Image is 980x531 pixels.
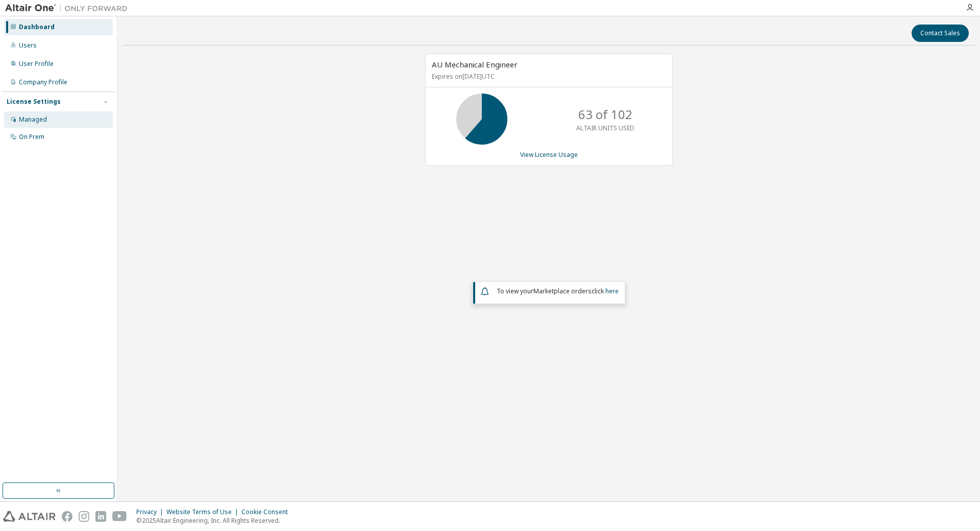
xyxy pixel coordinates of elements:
[578,106,632,123] p: 63 of 102
[95,511,106,522] img: linkedin.svg
[432,59,518,70] span: AU Mechanical Engineer
[166,508,241,516] div: Website Terms of Use
[432,72,664,81] p: Expires on [DATE] UTC
[533,287,592,295] em: Marketplace orders
[241,508,294,516] div: Cookie Consent
[136,516,294,525] p: © 2025 Altair Engineering, Inc. All Rights Reserved.
[912,25,969,42] button: Contact Sales
[605,287,619,295] a: here
[19,78,67,86] div: Company Profile
[520,150,578,159] a: View License Usage
[7,98,61,106] div: License Settings
[3,511,56,522] img: altair_logo.svg
[576,124,634,132] p: ALTAIR UNITS USED
[136,508,166,516] div: Privacy
[19,116,47,124] div: Managed
[19,41,37,50] div: Users
[497,287,619,295] span: To view your click
[79,511,89,522] img: instagram.svg
[19,133,44,141] div: On Prem
[62,511,72,522] img: facebook.svg
[5,3,133,13] img: Altair One
[19,60,54,68] div: User Profile
[19,23,55,31] div: Dashboard
[112,511,127,522] img: youtube.svg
